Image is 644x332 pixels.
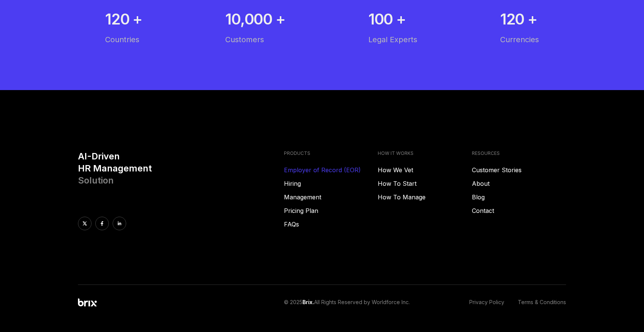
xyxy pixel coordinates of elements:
div: 10,000 + [225,10,285,28]
div: Legal Experts [368,34,417,45]
h3: AI-Driven HR Management [78,150,278,187]
div: 120 + [500,10,539,28]
a: Privacy Policy [469,298,504,306]
div: 120 + [105,10,142,28]
a: Hiring [284,179,378,188]
span: Brix. [302,299,314,305]
a: How To Manage [378,193,472,202]
div: Currencies [500,34,539,45]
a: Contact [472,206,566,215]
p: © 2025 All Rights Reserved by Worldforce Inc. [284,298,410,306]
a: About [472,179,566,188]
h4: RESOURCES [472,150,566,156]
span: Solution [78,175,114,186]
a: How To Start [378,179,472,188]
a: How We Vet [378,165,472,174]
div: Customers [225,34,285,45]
a: Employer of Record (EOR) [284,165,378,174]
a: Customer Stories [472,165,566,174]
a: FAQs [284,220,378,229]
div: 100 + [368,10,417,28]
a: Terms & Conditions [518,298,566,306]
img: Brix Logo [78,298,97,306]
h4: HOW IT WORKS [378,150,472,156]
div: Countries [105,34,142,45]
h4: PRODUCTS [284,150,378,156]
a: Pricing Plan [284,206,378,215]
a: Blog [472,193,566,202]
a: Management [284,193,378,202]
